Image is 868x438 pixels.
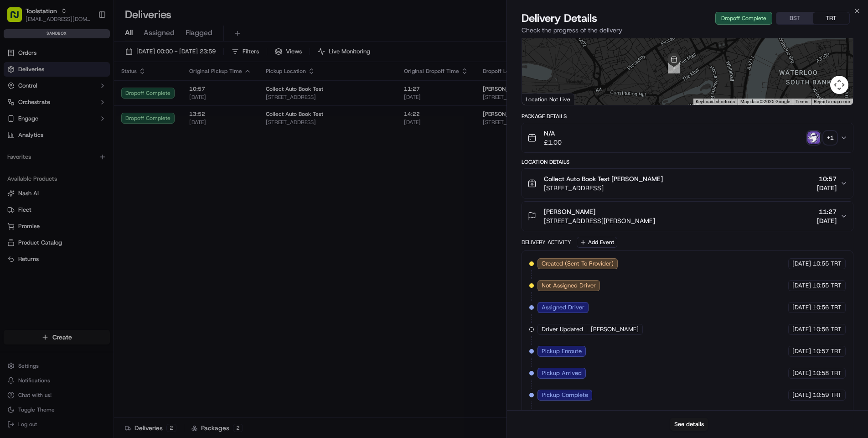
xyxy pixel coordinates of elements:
span: Pickup Complete [542,391,588,399]
span: Pickup Enroute [542,347,582,355]
span: Assigned Driver [542,303,584,312]
button: BST [776,12,813,24]
span: API Documentation [86,132,146,141]
span: [DATE] [792,325,811,334]
a: Powered byPylon [64,154,110,162]
span: 10:55 TRT [813,260,842,268]
div: Location Details [522,158,853,166]
span: 10:59 TRT [813,391,842,399]
span: 10:55 TRT [813,282,842,290]
span: Pylon [91,155,110,162]
img: Nash [9,9,27,27]
span: [DATE] [817,183,837,193]
span: Not Assigned Driver [542,282,596,290]
div: Package Details [522,113,853,120]
span: £1.00 [544,138,562,147]
span: [DATE] [792,260,811,268]
span: [DATE] [792,369,811,377]
button: [PERSON_NAME][STREET_ADDRESS][PERSON_NAME]11:27[DATE] [522,202,853,231]
span: [DATE] [792,282,811,290]
span: Collect Auto Book Test [PERSON_NAME] [544,174,663,183]
span: Created (Sent To Provider) [542,260,614,268]
a: 📗Knowledge Base [5,129,73,145]
span: [PERSON_NAME] [544,207,595,216]
div: Location Not Live [522,94,574,105]
span: 10:56 TRT [813,325,842,334]
img: Google [524,93,554,105]
span: [PERSON_NAME] [591,325,639,334]
span: Knowledge Base [18,132,70,141]
span: 10:57 TRT [813,347,842,355]
button: Start new chat [155,90,166,101]
span: 10:57 [817,174,837,183]
a: Open this area in Google Maps (opens a new window) [524,93,554,105]
span: [DATE] [792,347,811,355]
span: Driver Updated [542,325,583,334]
div: 1 [668,62,680,73]
p: Check the progress of the delivery [522,26,853,35]
a: 💻API Documentation [73,129,150,145]
button: Map camera controls [830,76,848,94]
button: photo_proof_of_pickup image+1 [807,131,837,144]
span: [STREET_ADDRESS][PERSON_NAME] [544,216,655,225]
button: Collect Auto Book Test [PERSON_NAME][STREET_ADDRESS]10:57[DATE] [522,169,853,198]
div: 💻 [77,133,84,141]
button: TRT [813,12,849,24]
span: [STREET_ADDRESS] [544,183,663,193]
img: photo_proof_of_pickup image [807,131,820,144]
button: Add Event [577,237,617,248]
a: Report a map error [814,99,850,104]
span: 10:58 TRT [813,369,842,377]
span: Map data ©2025 Google [740,99,790,104]
div: 📗 [9,133,16,141]
span: Pickup Arrived [542,369,582,377]
span: [DATE] [817,216,837,225]
span: Delivery Details [522,11,597,26]
span: 11:27 [817,207,837,216]
a: Terms (opens in new tab) [796,99,808,104]
span: [DATE] [792,391,811,399]
span: 10:56 TRT [813,303,842,312]
div: Start new chat [31,87,150,96]
button: See details [670,418,708,431]
div: Delivery Activity [522,239,571,246]
p: Welcome 👋 [9,36,166,51]
input: Got a question? Start typing here... [24,59,164,68]
button: Keyboard shortcuts [696,99,735,105]
img: 1736555255976-a54dd68f-1ca7-489b-9aae-adbdc363a1c4 [9,87,26,104]
div: We're available if you need us! [31,96,115,104]
span: [DATE] [792,303,811,312]
span: N/A [544,129,562,138]
button: N/A£1.00photo_proof_of_pickup image+1 [522,123,853,152]
div: + 1 [824,131,837,144]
